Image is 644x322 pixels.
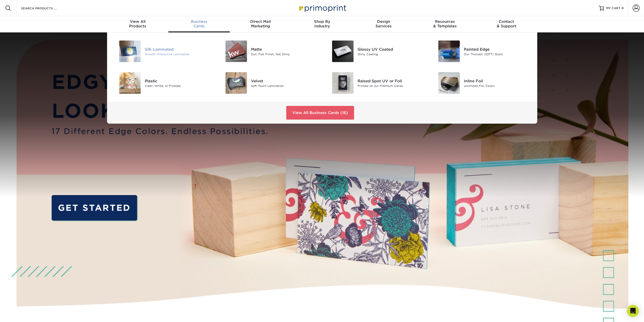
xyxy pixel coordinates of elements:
div: Marketing [230,19,291,28]
span: Business [168,19,230,24]
div: Clear, White, or Frosted [145,84,212,88]
div: Products [107,19,169,28]
div: Velvet [251,78,318,84]
img: Glossy UV Coated Business Cards [332,41,354,62]
img: Matte Business Cards [225,41,247,62]
a: Raised Spot UV or Foil Business Cards Raised Spot UV or Foil Printed on our Premium Cards [326,70,425,96]
img: Plastic Business Cards [119,72,141,94]
div: Industry [291,19,353,28]
span: Design [353,19,414,24]
a: Plastic Business Cards Plastic Clear, White, or Frosted [113,70,212,96]
div: Services [353,19,414,28]
a: Velvet Business Cards Velvet Soft Touch Lamination [219,70,318,96]
a: Inline Foil Business Cards Inline Foil Unlimited Foil Colors [432,70,531,96]
div: Unlimited Foil Colors [464,84,531,88]
div: & Support [476,19,537,28]
img: Painted Edge Business Cards [438,41,460,62]
div: Printed on our Premium Cards [358,84,425,88]
img: Silk Laminated Business Cards [119,41,141,62]
img: Raised Spot UV or Foil Business Cards [332,72,354,94]
div: Open Intercom Messenger [627,305,639,317]
span: View All [107,19,169,24]
a: Painted Edge Business Cards Painted Edge Our Thickest (32PT) Stock [432,39,531,64]
img: Velvet Business Cards [225,72,247,94]
div: Matte [251,46,318,52]
a: Matte Business Cards Matte Dull, Flat Finish, Not Shiny [219,39,318,64]
span: Contact [476,19,537,24]
a: View AllProducts [107,16,169,32]
span: 0 [621,6,624,10]
div: Cards [168,19,230,28]
a: View All Business Cards (16) [286,106,354,120]
div: Glossy UV Coated [358,46,425,52]
a: Contact& Support [476,16,537,32]
img: Inline Foil Business Cards [438,72,460,94]
div: Shiny Coating [358,52,425,56]
span: MY CART [606,6,620,10]
a: Glossy UV Coated Business Cards Glossy UV Coated Shiny Coating [326,39,425,64]
a: Shop ByIndustry [291,16,353,32]
div: Painted Edge [464,46,531,52]
span: Shop By [291,19,353,24]
span: Direct Mail [230,19,291,24]
span: Resources [414,19,476,24]
a: Direct MailMarketing [230,16,291,32]
div: Smooth Protective Lamination [145,52,212,56]
div: Soft Touch Lamination [251,84,318,88]
div: & Templates [414,19,476,28]
div: Our Thickest (32PT) Stock [464,52,531,56]
div: Dull, Flat Finish, Not Shiny [251,52,318,56]
input: SEARCH PRODUCTS..... [20,5,70,11]
a: Resources& Templates [414,16,476,32]
div: Raised Spot UV or Foil [358,78,425,84]
div: Inline Foil [464,78,531,84]
a: BusinessCards [168,16,230,32]
a: DesignServices [353,16,414,32]
div: Silk Laminated [145,46,212,52]
a: GET STARTED [52,195,137,220]
div: Plastic [145,78,212,84]
img: Primoprint [297,3,347,13]
a: Silk Laminated Business Cards Silk Laminated Smooth Protective Lamination [113,39,212,64]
